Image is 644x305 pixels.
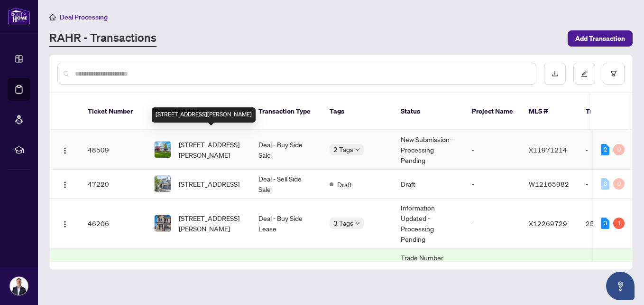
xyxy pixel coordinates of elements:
[337,179,352,190] span: Draft
[155,176,171,192] img: thumbnail-img
[251,93,322,130] th: Transaction Type
[544,63,566,85] button: download
[464,199,521,248] td: -
[80,130,147,170] td: 48509
[393,199,464,248] td: Information Updated - Processing Pending
[613,218,625,229] div: 1
[251,199,322,248] td: Deal - Buy Side Lease
[464,170,521,199] td: -
[355,147,360,152] span: down
[80,248,147,298] td: 44096
[393,170,464,199] td: Draft
[80,170,147,199] td: 47220
[529,145,567,154] span: X11971214
[251,248,322,298] td: Deal - Buy Side Lease
[601,144,609,155] div: 2
[575,31,625,46] span: Add Transaction
[49,30,156,47] a: RAHR - Transactions
[464,93,521,130] th: Project Name
[57,176,73,191] button: Logo
[552,70,558,77] span: download
[322,93,393,130] th: Tags
[80,93,147,130] th: Ticket Number
[57,142,73,157] button: Logo
[610,70,617,77] span: filter
[152,107,256,123] div: [STREET_ADDRESS][PERSON_NAME]
[61,147,69,154] img: Logo
[601,178,609,190] div: 0
[393,93,464,130] th: Status
[355,221,360,226] span: down
[613,144,625,155] div: 0
[155,215,171,231] img: thumbnail-img
[601,218,609,229] div: 3
[603,63,625,85] button: filter
[57,216,73,231] button: Logo
[61,181,69,189] img: Logo
[393,248,464,298] td: Trade Number Generated - Pending Information
[581,70,588,77] span: edit
[80,199,147,248] td: 46206
[333,144,353,155] span: 2 Tags
[464,130,521,170] td: -
[10,277,28,295] img: Profile Icon
[60,13,108,21] span: Deal Processing
[251,170,322,199] td: Deal - Sell Side Sale
[155,142,171,158] img: thumbnail-img
[568,30,633,47] button: Add Transaction
[179,213,243,234] span: [STREET_ADDRESS][PERSON_NAME]
[613,178,625,190] div: 0
[61,220,69,228] img: Logo
[147,93,251,130] th: Property Address
[521,93,578,130] th: MLS #
[179,139,243,160] span: [STREET_ADDRESS][PERSON_NAME]
[464,248,521,298] td: -
[179,179,239,189] span: [STREET_ADDRESS]
[529,219,567,228] span: X12269729
[8,7,30,25] img: logo
[251,130,322,170] td: Deal - Buy Side Sale
[333,218,353,229] span: 3 Tags
[49,14,56,20] span: home
[606,272,635,300] button: Open asap
[529,180,569,188] span: W12165982
[393,130,464,170] td: New Submission - Processing Pending
[573,63,595,85] button: edit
